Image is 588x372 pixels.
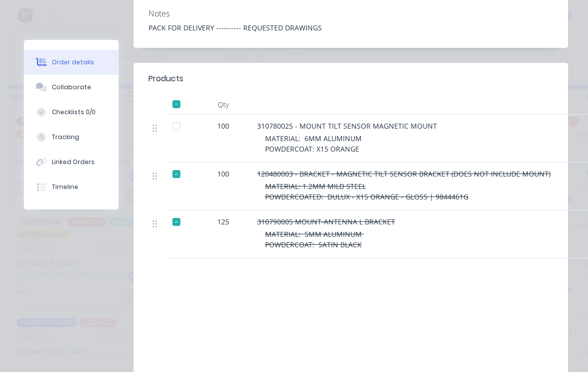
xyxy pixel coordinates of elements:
button: Tracking [24,125,119,150]
div: Collaborate [52,83,91,92]
div: Linked Orders [52,158,95,167]
span: 100 [217,121,229,131]
button: Collaborate [24,75,119,100]
button: Timeline [24,175,119,199]
span: 125 [217,216,229,227]
div: Order details [52,58,94,67]
span: 310780025 - MOUNT TILT SENSOR MAGNETIC MOUNT [257,121,437,131]
div: Qty [193,95,253,115]
span: MATERIAL: 1.2MM MILD STEEL POWDERCOATED: DULUX - X15 ORANGE - GLOSS | 9844461G [265,182,468,201]
div: Timeline [52,183,78,191]
span: 310790005 MOUNT-ANTENNA L BRACKET [257,217,395,226]
button: Checklists 0/0 [24,100,119,125]
div: Products [148,73,183,85]
div: Tracking [52,133,79,142]
span: MATERIAL: 5MM ALUMINUM POWDERCOAT: SATIN BLACK [265,229,364,249]
span: MATERIAL: 6MM ALUMINUM POWDERCOAT: X15 ORANGE [265,134,362,154]
span: 120480003 - BRACKET - MAGNETIC TILT SENSOR BRACKET (DOES NOT INCLUDE MOUNT) [257,169,551,179]
span: 100 [217,169,229,179]
div: Checklists 0/0 [52,108,96,117]
div: PACK FOR DELIVERY ---------- REQUESTED DRAWINGS [148,22,553,33]
button: Order details [24,50,119,75]
div: Notes [148,9,553,18]
button: Linked Orders [24,150,119,175]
